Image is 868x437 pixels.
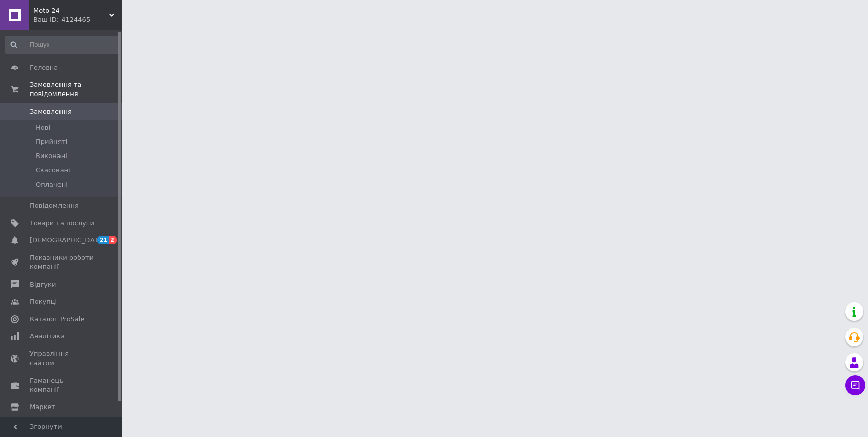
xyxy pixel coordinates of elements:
[33,6,109,15] span: Moto 24
[29,201,79,210] span: Повідомлення
[29,107,72,116] span: Замовлення
[29,332,65,341] span: Аналітика
[29,63,58,72] span: Головна
[29,297,57,306] span: Покупці
[29,236,105,245] span: [DEMOGRAPHIC_DATA]
[29,376,94,394] span: Гаманець компанії
[109,236,117,244] span: 2
[36,180,68,190] span: Оплачені
[29,218,94,228] span: Товари та послуги
[845,375,865,395] button: Чат з покупцем
[29,253,94,271] span: Показники роботи компанії
[36,151,67,161] span: Виконані
[29,315,84,324] span: Каталог ProSale
[36,123,50,132] span: Нові
[33,15,122,24] div: Ваш ID: 4124465
[36,166,70,175] span: Скасовані
[29,402,55,412] span: Маркет
[97,236,109,244] span: 21
[29,280,56,289] span: Відгуки
[29,80,122,99] span: Замовлення та повідомлення
[29,349,94,367] span: Управління сайтом
[5,36,119,54] input: Пошук
[36,137,67,146] span: Прийняті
